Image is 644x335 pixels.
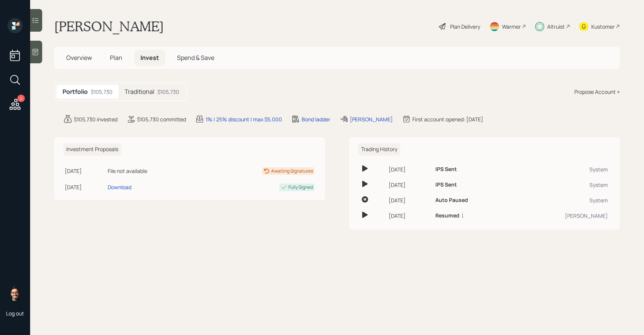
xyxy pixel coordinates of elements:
[591,23,615,31] div: Kustomer
[389,196,429,204] div: [DATE]
[514,196,608,204] div: System
[389,165,429,173] div: [DATE]
[547,23,565,31] div: Altruist
[63,88,88,95] h5: Portfolio
[514,212,608,220] div: [PERSON_NAME]
[125,88,154,95] h5: Traditional
[157,88,179,96] div: $105,730
[271,168,313,174] div: Awaiting Signatures
[412,115,483,123] div: First account opened: [DATE]
[65,167,105,175] div: [DATE]
[502,23,521,31] div: Warmer
[435,182,457,188] h6: IPS Sent
[65,183,105,191] div: [DATE]
[358,143,400,156] h6: Trading History
[110,54,122,62] span: Plan
[389,181,429,189] div: [DATE]
[302,115,330,123] div: Bond ladder
[350,115,393,123] div: [PERSON_NAME]
[91,88,113,96] div: $105,730
[389,212,429,220] div: [DATE]
[137,115,186,123] div: $105,730 committed
[514,165,608,173] div: System
[435,213,459,219] h6: Resumed
[450,23,480,31] div: Plan Delivery
[108,183,131,191] div: Download
[63,143,121,156] h6: Investment Proposals
[6,310,24,317] div: Log out
[54,18,164,35] h1: [PERSON_NAME]
[288,184,313,191] div: Fully Signed
[74,115,118,123] div: $105,730 invested
[435,166,457,173] h6: IPS Sent
[206,115,282,123] div: 1% | 25% discount | max $5,000
[66,54,92,62] span: Overview
[17,95,25,102] div: 2
[574,88,620,96] div: Propose Account +
[435,197,468,203] h6: Auto Paused
[514,181,608,189] div: System
[140,54,159,62] span: Invest
[108,167,196,175] div: File not available
[8,286,23,301] img: sami-boghos-headshot.png
[177,54,214,62] span: Spend & Save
